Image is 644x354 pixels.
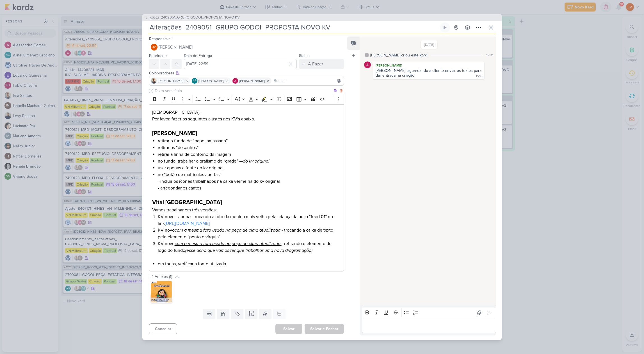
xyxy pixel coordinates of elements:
[239,78,265,83] span: [PERSON_NAME]
[149,104,344,271] div: Editor editing area: main
[299,59,344,69] button: A Fazer
[158,261,341,267] li: em todas, verificar a fonte utilizada
[376,68,483,78] div: [PERSON_NAME], aguardando a cliente enviar os textos para dar entrada na criação.
[158,144,341,151] li: retirar os “desenhos”
[158,240,341,254] li: KV novo - retirando o elemento do logo do fundo
[158,165,341,171] li: usar apenas a fonte do kv original
[165,221,210,226] a: [URL][DOMAIN_NAME]
[273,77,342,84] input: Buscar
[158,151,341,158] li: retirar a linha de contorno da imagem
[232,78,238,84] img: Alessandra Gomes
[152,46,156,49] p: JV
[149,15,160,20] span: AG202
[149,323,177,334] button: Cancelar
[175,241,280,246] u: com a mesma foto usada na peça de cima atualizada
[155,274,172,280] div: Anexos (1)
[158,158,341,165] li: no fundo, trabalhar o grafismo de “grade” —
[151,44,157,51] div: Joney Viana
[374,63,483,68] div: [PERSON_NAME]
[152,130,197,137] strong: [PERSON_NAME]
[149,36,172,41] label: Responsável
[370,52,427,58] div: [PERSON_NAME] criou este kard
[184,59,297,69] input: Select a date
[151,78,157,84] img: Iara Santos
[149,42,344,52] button: JV [PERSON_NAME]
[149,94,344,105] div: Editor toolbar
[149,70,344,76] div: Colaboradores
[198,78,224,83] span: [PERSON_NAME]
[152,207,341,213] p: Vamos trabalhar em três versões:
[158,78,183,83] span: [PERSON_NAME]
[152,109,341,129] p: [DEMOGRAPHIC_DATA], Por favor, fazer os seguintes ajustes nos KV's abaixo.
[145,15,240,20] button: AG202 2409051_GRUPO GODOI_PROPOSTA NOVO KV
[476,74,482,79] div: 15:16
[184,53,212,58] label: Data de Entrega
[362,318,496,333] div: Editor editing area: main
[308,61,323,67] div: A Fazer
[150,281,173,303] img: 7oaDsUgNild3wANNAW0Zi3U6xV8l9lLrcQ2t6dUV.jpg
[149,53,167,58] label: Prioridade
[158,138,341,144] li: retirar o fundo de “papel amassado”
[150,298,173,303] div: KV-Ab-Sabin_03 (2).jpg
[185,248,312,253] i: (esse acho que vamos ter que trabalhar uma nova diagramação)
[158,171,341,191] li: no “botão de matrículas abertas” - incluir os ícones trabalhados na caixa vermelha do kv original...
[243,158,270,164] u: do kv original
[158,213,341,227] li: KV novo - apenas trocando a foto da menina mais velha pela criança da peça “feed 01” no link
[158,227,341,240] li: KV novo - trocando a caixa de texto pelo elemento “ponto e vírgula”
[148,22,439,33] input: Kard Sem Título
[193,79,197,82] p: AG
[159,44,193,51] span: [PERSON_NAME]
[486,52,493,58] div: 12:31
[152,199,222,206] strong: Vital [GEOGRAPHIC_DATA]
[362,307,496,318] div: Editor toolbar
[192,78,197,84] div: Aline Gimenez Graciano
[299,53,310,58] label: Status
[443,25,447,30] div: Ligar relógio
[161,15,240,20] span: 2409051_GRUPO GODOI_PROPOSTA NOVO KV
[154,88,333,94] input: Texto sem título
[175,227,280,233] u: com a mesma foto usada na peça de cima atualizada
[364,61,371,68] img: Alessandra Gomes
